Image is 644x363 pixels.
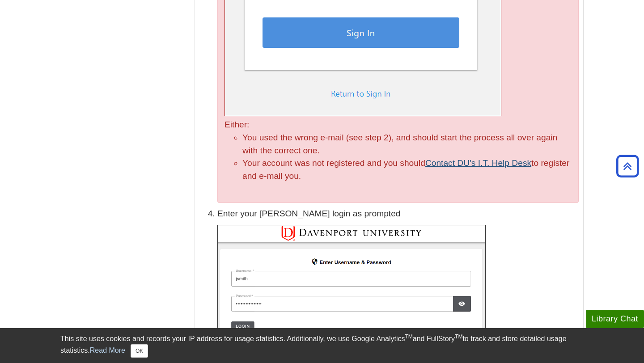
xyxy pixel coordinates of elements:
[242,157,572,183] li: Your account was not registered and you should to register and e-mail you.
[131,344,148,358] button: Close
[60,333,584,358] div: This site uses cookies and records your IP address for usage statistics. Additionally, we use Goo...
[405,333,412,340] sup: TM
[225,118,572,131] p: Either:
[586,310,644,328] button: Library Chat
[613,160,642,172] a: Back to Top
[242,131,572,157] li: You used the wrong e-mail (see step 2), and should start the process all over again with the corr...
[455,333,462,340] sup: TM
[425,158,531,168] a: Contact DU's I.T. Help Desk
[217,207,579,220] p: Enter your [PERSON_NAME] login as prompted
[90,346,125,354] a: Read More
